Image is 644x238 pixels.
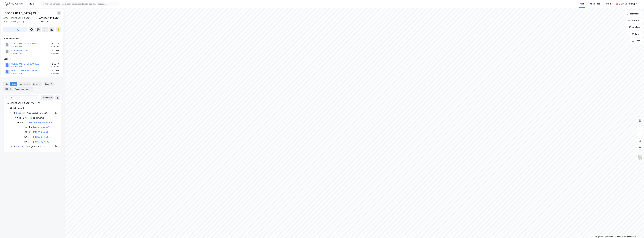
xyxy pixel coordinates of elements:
a: Improve this map [617,236,631,238]
button: Ekspander [41,95,54,100]
button: Tag [3,27,28,32]
div: 42.06% [51,49,59,52]
div: Mine Tags [590,2,600,5]
div: - [31,131,32,134]
div: 1 Seksjon [51,45,59,48]
div: 12 [29,88,32,90]
a: Seksjon#1 [16,112,26,114]
div: Kart [580,2,584,5]
button: Filter [629,31,643,37]
input: Søk på adresse, matrikkel, gårdeiere, leietakere eller personer [44,2,119,6]
a: [PERSON_NAME] [33,131,49,133]
a: Seksjon#2 [16,145,26,148]
button: Tags [630,38,643,44]
div: [GEOGRAPHIC_DATA], 138/2238 [38,17,61,23]
div: 100% [20,121,25,124]
a: OpenStreetMap [603,236,616,238]
div: 914 831 962 [11,72,22,74]
div: ESG [3,87,13,91]
div: Eiere [10,82,17,86]
a: [PERSON_NAME] [33,136,49,138]
div: Transaksjoner [14,87,33,91]
div: [PERSON_NAME] [619,2,635,5]
button: Bokmerker [624,11,643,17]
div: Hjemmelshaver [4,37,61,40]
div: 25% [23,135,28,139]
div: - Næringsseksjon - 58% [16,111,54,115]
div: Leietakere [19,82,31,86]
a: [PERSON_NAME] [33,140,49,143]
div: 42.06% [51,69,59,72]
div: 57.94% [51,62,59,66]
div: - [31,126,32,129]
div: Seksjoner ( 2 ) [13,106,58,110]
div: 8006, [GEOGRAPHIC_DATA], [GEOGRAPHIC_DATA] [3,17,38,23]
a: [PERSON_NAME] [33,126,49,129]
a: Mapbox [594,236,602,238]
div: [GEOGRAPHIC_DATA], 138/2238 [10,102,58,105]
div: 914 866 855 [11,52,22,54]
div: 57.94% [51,42,59,45]
div: 1 Seksjon [51,72,59,74]
div: 991 817 093 [11,45,22,48]
div: 1 Seksjon [51,65,59,68]
div: 2 [9,88,12,90]
div: - [31,140,32,143]
div: [GEOGRAPHIC_DATA] 29 [3,11,37,15]
div: 991 817 093 [11,65,22,68]
button: Analyse [627,24,643,30]
div: Datasett [32,82,42,86]
div: Info [3,82,9,86]
a: Slikkepotten Eiendom AS [29,121,54,124]
div: - [31,135,32,139]
div: - Boligseksjon - 42% [16,145,54,148]
div: Kontrollprogram for chat [630,225,644,238]
div: Gårdeiere [4,57,61,61]
div: 25% [23,131,28,134]
button: Datasett [626,18,643,23]
img: Z [637,155,643,160]
iframe: Chat Widget [630,225,644,238]
input: Søk [8,96,39,100]
img: logo.f888ab2527a4732fd821a326f86c7f29.svg [4,1,34,6]
div: Hjemmel til eiendomsrett [19,116,58,120]
div: 25% [23,140,28,143]
div: Bygg [44,82,54,86]
div: Bolig [607,2,611,5]
div: 2 [50,82,53,85]
div: 25% [23,126,28,129]
div: 1 Seksjon [51,52,59,54]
